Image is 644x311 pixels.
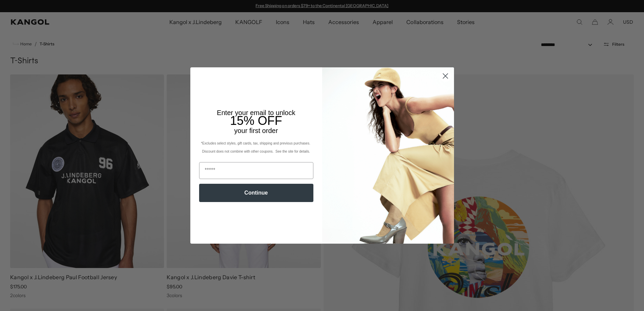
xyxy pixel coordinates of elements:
span: *Excludes select styles, gift cards, tax, shipping and previous purchases. Discount does not comb... [201,141,311,153]
span: Enter your email to unlock [217,109,295,116]
button: Continue [199,184,313,202]
span: your first order [234,127,278,134]
img: 93be19ad-e773-4382-80b9-c9d740c9197f.jpeg [322,67,454,243]
span: 15% OFF [230,114,282,128]
button: Close dialog [439,70,451,82]
input: Email [199,162,313,179]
